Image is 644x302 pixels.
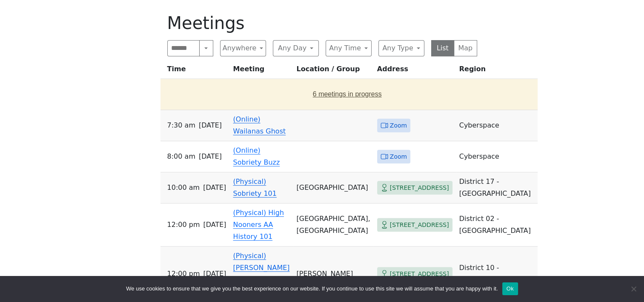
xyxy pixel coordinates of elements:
button: Any Time [326,40,372,56]
span: [DATE] [203,219,226,231]
th: Time [160,63,230,79]
th: Region [456,63,538,79]
a: (Physical) Sobriety 101 [233,177,277,197]
td: [GEOGRAPHIC_DATA], [GEOGRAPHIC_DATA] [293,203,373,247]
td: Cyberspace [456,110,538,141]
span: [DATE] [203,268,226,280]
span: 10:00 AM [167,182,200,194]
span: Zoom [390,151,407,162]
td: District 10 - [GEOGRAPHIC_DATA] [456,247,538,302]
span: 12:00 PM [167,219,200,231]
span: We use cookies to ensure that we give you the best experience on our website. If you continue to ... [126,285,498,293]
span: 7:30 AM [167,119,195,131]
a: (Physical) High Nooners AA History 101 [233,209,284,241]
button: List [431,40,455,56]
span: [DATE] [199,151,222,163]
button: Any Type [378,40,424,56]
a: (Physical) [PERSON_NAME] Big Book Meeting [233,252,290,296]
span: [DATE] [199,119,222,131]
td: Cyberspace [456,141,538,172]
td: [PERSON_NAME] [293,247,373,302]
button: Any Day [273,40,319,56]
button: 6 meetings in progress [164,82,531,106]
th: Address [374,63,456,79]
td: District 02 - [GEOGRAPHIC_DATA] [456,203,538,247]
span: [STREET_ADDRESS] [390,220,449,230]
button: Search [199,40,213,56]
button: Anywhere [220,40,266,56]
span: No [629,285,638,293]
h1: Meetings [167,13,477,33]
th: Meeting [230,63,293,79]
span: [STREET_ADDRESS] [390,269,449,279]
span: 8:00 AM [167,151,195,163]
th: Location / Group [293,63,373,79]
button: Map [454,40,477,56]
td: District 17 - [GEOGRAPHIC_DATA] [456,172,538,203]
button: Ok [502,282,518,295]
td: [GEOGRAPHIC_DATA] [293,172,373,203]
span: Zoom [390,120,407,131]
input: Search [167,40,200,56]
span: 12:00 PM [167,268,200,280]
a: (Online) Wailanas Ghost [233,115,286,135]
a: (Online) Sobriety Buzz [233,146,280,166]
span: [DATE] [203,182,226,194]
span: [STREET_ADDRESS] [390,183,449,193]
